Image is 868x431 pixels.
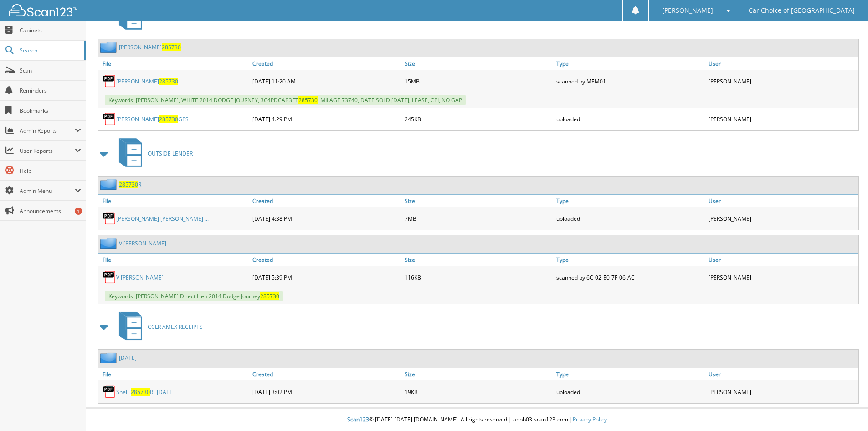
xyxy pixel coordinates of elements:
[250,268,402,286] div: [DATE] 5:39 PM
[402,268,555,286] div: 116KB
[98,57,250,70] a: File
[706,268,858,286] div: [PERSON_NAME]
[98,368,250,380] a: File
[554,72,706,90] div: scanned by MEM01
[402,195,555,207] a: Size
[706,57,858,70] a: User
[20,187,75,195] span: Admin Menu
[113,135,193,171] a: OUTSIDE LENDER
[347,415,369,423] span: Scan123
[706,110,858,128] div: [PERSON_NAME]
[9,4,77,16] img: scan123-logo-white.svg
[250,195,402,207] a: Created
[706,368,858,380] a: User
[706,195,858,207] a: User
[119,239,166,247] a: V [PERSON_NAME]
[116,215,209,223] a: [PERSON_NAME] [PERSON_NAME] ...
[402,254,555,266] a: Size
[402,209,555,228] div: 7MB
[148,150,193,157] span: OUTSIDE LENDER
[749,8,855,13] span: Car Choice of [GEOGRAPHIC_DATA]
[554,268,706,286] div: scanned by 6C-02-E0-7F-06-AC
[554,195,706,207] a: Type
[103,270,116,284] img: PDF.png
[105,95,466,105] span: Keywords: [PERSON_NAME], WHITE 2014 DODGE JOURNEY, 3C4PDCAB3ET , MILAGE 73740, DATE SOLD [DATE], ...
[119,181,141,188] a: 285730R
[554,383,706,401] div: uploaded
[573,415,607,423] a: Privacy Policy
[113,309,203,345] a: CCLR AMEX RECEIPTS
[554,254,706,266] a: Type
[116,78,178,85] a: [PERSON_NAME]285730
[119,354,137,362] a: [DATE]
[105,291,283,301] span: Keywords: [PERSON_NAME] Direct Lien 2014 Dodge Journey
[100,42,119,53] img: folder2.png
[20,207,81,215] span: Announcements
[159,78,178,85] span: 285730
[103,385,116,399] img: PDF.png
[250,57,402,70] a: Created
[20,67,81,74] span: Scan
[103,74,116,88] img: PDF.png
[159,115,178,123] span: 285730
[119,43,181,51] a: [PERSON_NAME]285730
[250,72,402,90] div: [DATE] 11:20 AM
[20,167,81,175] span: Help
[131,388,150,396] span: 285730
[554,110,706,128] div: uploaded
[20,26,81,34] span: Cabinets
[119,181,138,188] span: 285730
[20,107,81,114] span: Bookmarks
[98,254,250,266] a: File
[162,43,181,51] span: 285730
[298,96,318,104] span: 285730
[116,274,164,281] a: V [PERSON_NAME]
[250,368,402,380] a: Created
[148,323,203,331] span: CCLR AMEX RECEIPTS
[103,112,116,126] img: PDF.png
[20,87,81,94] span: Reminders
[116,388,175,396] a: Shell_285730R_ [DATE]
[86,409,868,431] div: © [DATE]-[DATE] [DOMAIN_NAME]. All rights reserved | appb03-scan123-com |
[402,383,555,401] div: 19KB
[250,383,402,401] div: [DATE] 3:02 PM
[706,209,858,228] div: [PERSON_NAME]
[250,209,402,228] div: [DATE] 4:38 PM
[260,292,279,300] span: 285730
[100,352,119,363] img: folder2.png
[554,57,706,70] a: Type
[250,254,402,266] a: Created
[706,383,858,401] div: [PERSON_NAME]
[100,238,119,249] img: folder2.png
[116,115,189,123] a: [PERSON_NAME]285730GPS
[20,47,80,54] span: Search
[20,127,75,135] span: Admin Reports
[554,209,706,228] div: uploaded
[402,110,555,128] div: 245KB
[402,72,555,90] div: 15MB
[402,368,555,380] a: Size
[250,110,402,128] div: [DATE] 4:29 PM
[20,147,75,155] span: User Reports
[554,368,706,380] a: Type
[706,72,858,90] div: [PERSON_NAME]
[662,8,713,13] span: [PERSON_NAME]
[402,57,555,70] a: Size
[100,179,119,190] img: folder2.png
[98,195,250,207] a: File
[103,212,116,225] img: PDF.png
[706,254,858,266] a: User
[75,208,82,215] div: 1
